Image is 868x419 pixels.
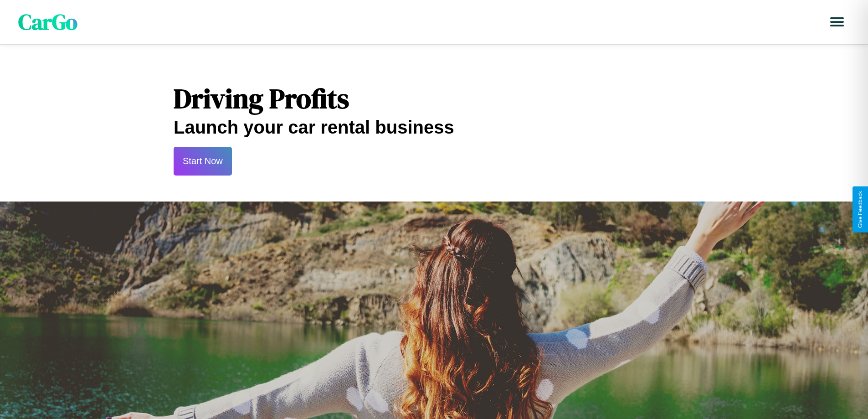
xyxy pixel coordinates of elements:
span: CarGo [18,7,77,37]
h1: Driving Profits [174,80,694,117]
div: Give Feedback [857,191,863,228]
button: Start Now [174,147,232,176]
h2: Launch your car rental business [174,117,694,138]
button: Open menu [824,9,850,35]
